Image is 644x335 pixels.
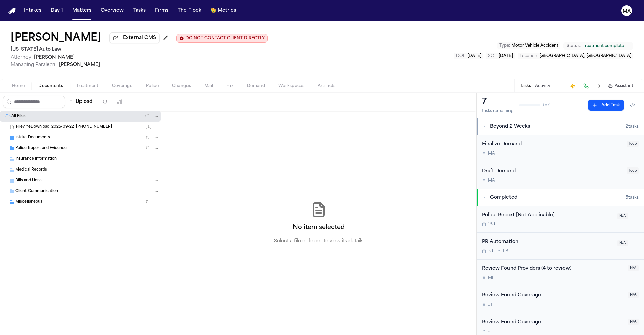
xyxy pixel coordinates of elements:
span: ( 1 ) [146,200,149,204]
button: The Flock [175,5,204,17]
div: Review Found Coverage [482,292,624,299]
span: Miscellaneous [15,199,42,205]
button: Hide completed tasks (⌘⇧H) [627,100,639,111]
span: DO NOT CONTACT CLIENT DIRECTLY [185,36,265,41]
span: Intake Documents [15,135,50,141]
input: Search files [3,96,65,108]
h2: [US_STATE] Auto Law [11,46,268,54]
span: Managing Paralegal: [11,62,58,67]
span: N/A [628,292,639,298]
img: Finch Logo [8,8,16,14]
button: Add Task [588,100,624,111]
span: SOL : [488,54,498,58]
span: [PERSON_NAME] [34,55,75,60]
span: 2 task s [626,124,639,129]
span: 5 task s [626,195,639,200]
span: 0 / 7 [543,103,550,108]
span: [DATE] [467,54,481,58]
h1: [PERSON_NAME] [11,32,101,44]
span: 13d [488,222,495,227]
button: Tasks [520,83,531,89]
span: Attorney: [11,55,33,60]
span: Treatment [76,83,99,89]
button: Day 1 [48,5,66,17]
button: Matters [70,5,94,17]
div: Open task: Review Found Providers (4 to review) [477,260,644,286]
span: Changes [172,83,191,89]
span: N/A [617,213,628,219]
button: Overview [98,5,126,17]
span: Mail [204,83,213,89]
button: External CMS [109,32,160,43]
span: M A [488,151,495,156]
span: Client Communication [15,189,58,194]
div: Draft Demand [482,167,623,175]
div: Open task: Draft Demand [477,162,644,189]
span: Demand [247,83,265,89]
button: Create Immediate Task [568,81,577,91]
button: Upload [65,96,96,108]
button: Edit Location: Detroit, MI [518,53,633,59]
span: Motor Vehicle Accident [511,44,558,48]
span: M L [488,275,494,281]
div: Open task: PR Automation [477,233,644,260]
div: Open task: Review Found Coverage [477,286,644,313]
span: Insurance Information [15,156,57,162]
span: Beyond 2 Weeks [490,123,530,130]
span: Artifacts [318,83,336,89]
a: Home [8,8,16,14]
div: Review Found Providers (4 to review) [482,265,624,273]
button: crownMetrics [208,5,239,17]
span: N/A [628,319,639,325]
span: J T [488,302,493,308]
span: All Files [11,114,26,119]
span: 7d [488,249,493,254]
span: ( 1 ) [146,146,149,150]
span: Police [146,83,159,89]
span: Fax [226,83,233,89]
button: Make a Call [581,81,591,91]
span: Coverage [112,83,132,89]
button: Beyond 2 Weeks2tasks [477,118,644,135]
button: Assistant [608,83,633,89]
span: J L [488,329,493,334]
span: Treatment complete [583,43,624,49]
span: ( 1 ) [146,136,149,139]
button: Download FilevineDownload_2025-09-22_17-41-47-288 [145,124,152,130]
button: Edit client contact restriction [176,34,268,43]
span: DOL : [456,54,466,58]
span: Todo [627,167,639,174]
span: [PERSON_NAME] [59,62,100,67]
button: Firms [152,5,171,17]
span: L B [503,249,508,254]
button: Edit matter name [11,32,101,44]
span: External CMS [123,35,156,41]
span: FilevineDownload_2025-09-22_[PHONE_NUMBER] [16,124,112,130]
span: Type : [499,44,510,48]
button: Intakes [21,5,44,17]
button: Tasks [130,5,148,17]
div: Police Report [Not Applicable] [482,212,613,219]
span: Status: [567,43,581,49]
span: Bills and Liens [15,178,42,184]
span: N/A [617,240,628,246]
span: Home [12,83,25,89]
h2: No item selected [293,223,345,232]
span: Medical Records [15,167,47,173]
span: [DATE] [499,54,513,58]
button: Activity [535,83,550,89]
button: Completed5tasks [477,189,644,206]
button: Add Task [554,81,564,91]
button: Edit Type: Motor Vehicle Accident [497,42,560,49]
div: Open task: Police Report [Not Applicable] [477,206,644,233]
div: PR Automation [482,238,613,246]
span: Location : [520,54,538,58]
div: 7 [482,97,514,108]
div: tasks remaining [482,108,514,114]
button: Edit DOL: 2025-02-17 [454,53,483,59]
